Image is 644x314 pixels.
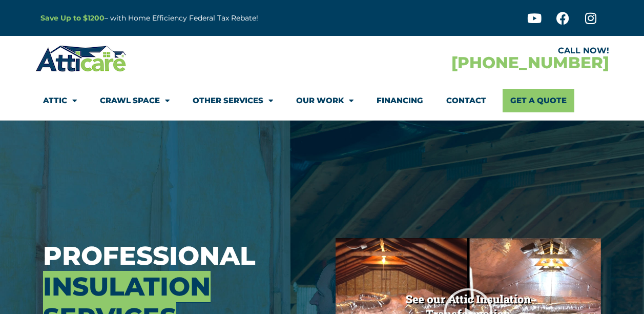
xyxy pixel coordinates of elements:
[322,47,609,55] div: CALL NOW!
[503,89,574,112] a: Get A Quote
[446,89,486,112] a: Contact
[43,89,77,112] a: Attic
[100,89,170,112] a: Crawl Space
[193,89,273,112] a: Other Services
[40,13,105,23] a: Save Up to $1200
[377,89,423,112] a: Financing
[40,12,372,24] p: – with Home Efficiency Federal Tax Rebate!
[296,89,354,112] a: Our Work
[43,89,601,112] nav: Menu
